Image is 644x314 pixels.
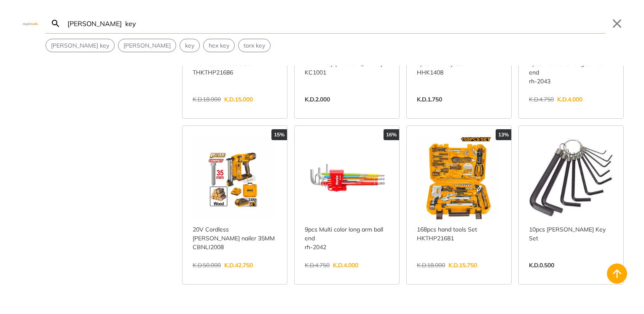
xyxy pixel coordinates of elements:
[610,17,624,30] button: Close
[204,39,234,52] button: Select suggestion: hex key
[271,129,287,140] div: 15%
[46,39,115,52] div: Suggestion: allen key
[209,41,229,50] span: hex key
[123,41,171,50] span: [PERSON_NAME]
[46,39,114,52] button: Select suggestion: allen key
[118,39,176,52] button: Select suggestion: allen
[238,39,271,52] div: Suggestion: torx key
[51,41,109,50] span: [PERSON_NAME] key
[51,19,61,29] svg: Search
[118,39,176,52] div: Suggestion: allen
[496,129,511,140] div: 13%
[66,13,605,33] input: Search…
[244,41,265,50] span: torx key
[20,21,40,25] img: Close
[384,129,399,140] div: 16%
[180,39,199,52] button: Select suggestion: key
[610,267,624,280] svg: Back to top
[180,39,200,52] div: Suggestion: key
[185,41,194,50] span: key
[239,39,270,52] button: Select suggestion: torx key
[203,39,235,52] div: Suggestion: hex key
[607,263,627,284] button: Back to top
